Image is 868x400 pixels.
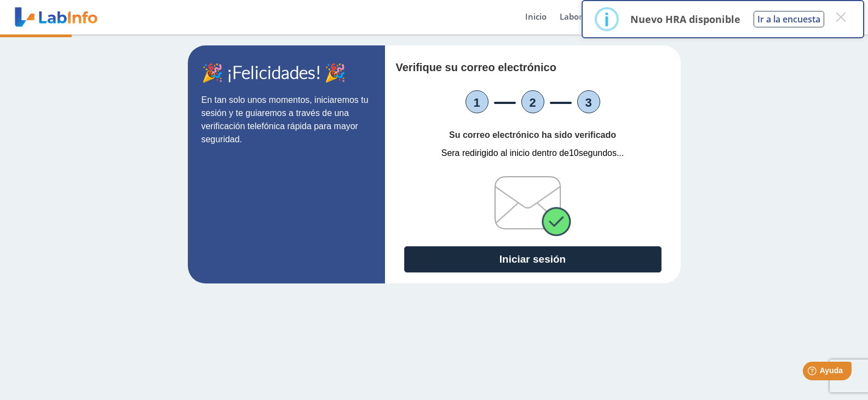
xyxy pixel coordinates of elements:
button: Cerrar este diálogo [831,7,850,27]
button: Iniciar sesión [404,246,662,273]
font: Nuevo HRA disponible [630,13,740,26]
font: Iniciar sesión [499,253,566,265]
iframe: Lanzador de widgets de ayuda [771,357,856,388]
button: Ir a la encuesta [754,11,824,27]
font: Inicio [525,11,547,22]
font: 3 [585,95,591,109]
font: i [604,7,610,31]
font: Su correo electrónico ha sido verificado [449,130,616,140]
font: segundos... [579,148,624,158]
font: Verifique su correo electrónico [396,61,556,73]
font: 10 [569,148,579,158]
font: En tan solo unos momentos, iniciaremos tu sesión y te guiaremos a través de una verificación tele... [202,95,369,144]
font: Laboratorios [560,11,610,22]
font: 🎉 ¡Felicidades! 🎉 [202,61,346,83]
img: verifiedEmail.png [495,176,571,236]
font: Ir a la encuesta [757,13,820,25]
font: Sera redirigido al inicio dentro de [441,148,569,158]
font: × [834,3,848,31]
font: 2 [529,95,536,109]
font: 1 [473,95,480,109]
